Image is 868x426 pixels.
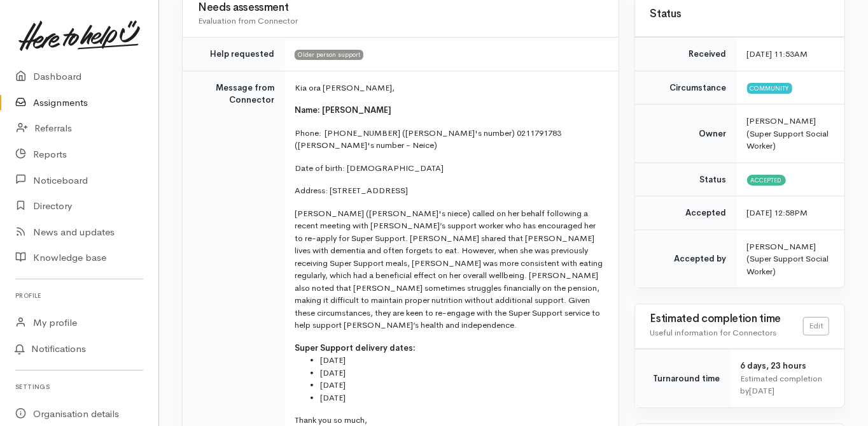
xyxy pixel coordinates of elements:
[737,230,844,288] td: [PERSON_NAME] (Super Support Social Worker)
[295,105,391,115] span: Name: [PERSON_NAME]
[635,38,737,71] td: Received
[750,385,775,396] time: [DATE]
[747,175,786,185] span: Accepted
[295,127,603,152] p: Phone: [PHONE_NUMBER] ([PERSON_NAME]'s number) 0211791783 ([PERSON_NAME]'s number - Neice)
[295,162,603,175] p: Date of birth: [DEMOGRAPHIC_DATA]
[198,2,603,14] h3: Needs assessment
[295,50,363,60] span: Older person support
[320,392,603,404] li: [DATE]
[15,287,143,304] h6: Profile
[635,105,737,163] td: Owner
[747,83,792,93] span: Community
[320,367,603,379] li: [DATE]
[635,349,731,408] td: Turnaround time
[747,207,808,218] time: [DATE] 12:58PM
[320,354,603,367] li: [DATE]
[183,38,284,71] td: Help requested
[295,342,416,353] span: Super Support delivery dates:
[635,196,737,230] td: Accepted
[650,8,829,20] h3: Status
[198,15,298,26] span: Evaluation from Connector
[635,230,737,288] td: Accepted by
[650,313,803,325] h3: Estimated completion time
[295,207,603,332] p: [PERSON_NAME] ([PERSON_NAME]'s niece) called on her behalf following a recent meeting with [PERSO...
[741,360,807,371] span: 6 days, 23 hours
[320,379,603,392] li: [DATE]
[747,48,808,59] time: [DATE] 11:53AM
[295,82,603,94] p: Kia ora [PERSON_NAME],
[803,317,829,335] a: Edit
[295,184,603,197] p: Address: [STREET_ADDRESS]
[15,378,143,395] h6: Settings
[635,71,737,105] td: Circumstance
[650,327,777,338] span: Useful information for Connectors
[741,372,829,397] div: Estimated completion by
[747,115,829,151] span: [PERSON_NAME] (Super Support Social Worker)
[635,163,737,196] td: Status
